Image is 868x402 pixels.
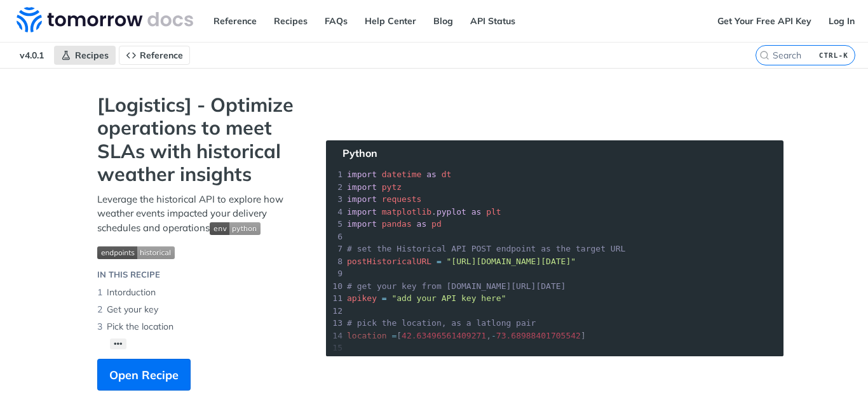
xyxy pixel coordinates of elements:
a: Recipes [54,46,116,65]
span: Expand image [97,245,301,259]
strong: [Logistics] - Optimize operations to meet SLAs with historical weather insights [97,93,301,186]
a: Blog [426,11,460,30]
p: Leverage the historical API to explore how weather events impacted your delivery schedules and op... [97,192,301,236]
img: env [210,222,261,235]
span: v4.0.1 [13,46,51,65]
kbd: CTRL-K [816,49,851,62]
li: Get your key [97,301,301,318]
span: Expand image [210,222,261,234]
li: Intorduction [97,284,301,301]
button: ••• [110,338,126,349]
span: Reference [140,50,183,61]
span: Recipes [75,50,109,61]
a: Log In [822,11,862,30]
a: API Status [463,11,522,30]
li: Pick the location [97,318,301,335]
a: Recipes [267,11,315,30]
a: Help Center [358,11,423,30]
a: FAQs [318,11,355,30]
span: Open Recipe [109,366,179,384]
svg: Search [759,50,770,60]
img: endpoint [97,246,175,259]
a: Reference [119,46,190,65]
a: Reference [207,11,264,30]
button: Open Recipe [97,359,191,391]
div: IN THIS RECIPE [97,269,160,281]
img: Tomorrow.io Weather API Docs [17,7,193,32]
a: Get Your Free API Key [710,11,818,30]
